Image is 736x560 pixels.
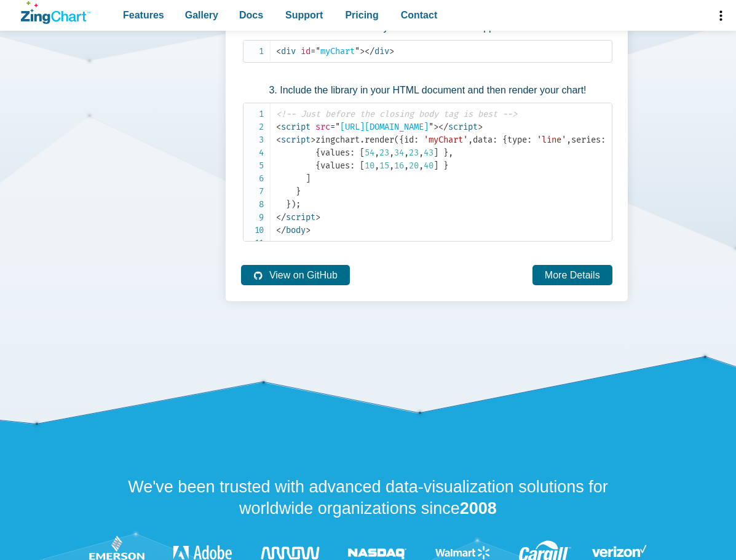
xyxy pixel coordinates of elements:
span: , [566,135,571,145]
span: [ [360,148,365,158]
span: > [311,135,315,145]
span: ] [433,160,438,171]
span: Docs [239,7,263,23]
span: 20 [409,160,419,171]
span: < [276,135,281,145]
span: , [468,135,473,145]
span: } [443,160,448,171]
span: </ [438,122,448,132]
span: script [276,122,311,132]
span: render [365,135,394,145]
span: 43 [424,148,433,158]
span: Pricing [345,7,378,23]
li: Include the library in your HTML document and then render your chart! [243,82,612,242]
span: , [389,160,394,171]
span: { [315,148,320,158]
span: < [276,46,281,57]
span: 10 [365,160,374,171]
span: script [276,212,315,223]
span: Features [123,7,164,23]
span: ; [296,199,301,210]
span: div [276,46,296,57]
span: : [493,135,497,145]
span: 23 [379,148,389,158]
span: script [276,135,311,145]
strong: 2008 [460,499,497,518]
span: : [414,135,419,145]
span: Contact [401,7,438,23]
li: Add your chart element wrapper [243,20,612,63]
span: Support [285,7,323,23]
span: , [389,148,394,158]
span: , [374,160,379,171]
span: body [276,225,306,235]
span: 40 [424,160,433,171]
span: > [478,122,483,132]
span: , [448,148,453,158]
span: " [315,46,320,57]
h2: We've been trusted with advanced data-visualization solutions for worldwide organizations since [92,476,645,519]
span: 23 [409,148,419,158]
span: = [311,46,315,57]
span: Gallery [185,7,218,23]
span: . [360,135,365,145]
span: [URL][DOMAIN_NAME] [330,122,433,132]
span: script [438,122,478,132]
span: myChart [311,46,360,57]
span: { [315,160,320,171]
span: [ [360,160,365,171]
span: </ [365,46,374,57]
span: } [286,199,291,210]
span: { [502,135,507,145]
span: , [419,148,424,158]
span: div [365,46,389,57]
span: > [306,225,311,235]
span: } [296,186,301,197]
span: , [404,148,409,158]
span: 54 [365,148,374,158]
span: > [315,212,320,223]
span: src [315,122,330,132]
span: : [350,148,355,158]
span: id [301,46,311,57]
span: zingchart id data type series values values [276,135,615,210]
span: <!-- Just before the closing body tag is best --> [276,109,517,119]
span: > [389,46,394,57]
span: : [350,160,355,171]
span: > [360,46,365,57]
span: : [601,135,606,145]
span: { [399,135,404,145]
span: , [404,160,409,171]
span: 15 [379,160,389,171]
span: ) [291,199,296,210]
span: 'line' [537,135,566,145]
span: ] [433,148,438,158]
span: , [419,160,424,171]
span: } [443,148,448,158]
span: < [276,122,281,132]
span: > [433,122,438,132]
span: 34 [394,148,404,158]
span: : [527,135,532,145]
span: 16 [394,160,404,171]
span: = [330,122,335,132]
a: ZingChart Logo. Click to return to the homepage [21,1,90,24]
span: 'myChart' [424,135,468,145]
span: " [429,122,433,132]
a: More Details [532,265,612,285]
span: " [355,46,360,57]
span: </ [276,212,286,223]
a: View on GitHub [241,265,349,285]
span: [ [611,135,615,145]
span: </ [276,225,286,235]
span: " [335,122,340,132]
span: ( [394,135,399,145]
span: , [374,148,379,158]
span: ] [306,173,311,184]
